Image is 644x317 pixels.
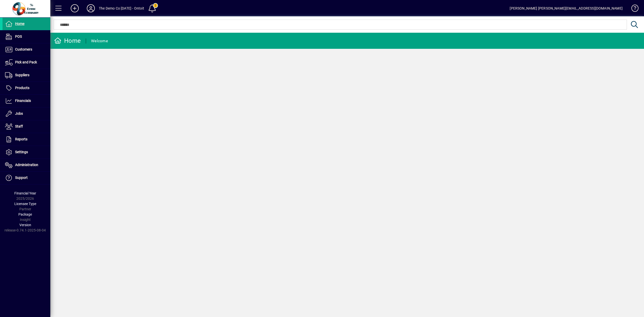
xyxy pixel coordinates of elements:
[14,191,36,195] span: Financial Year
[3,146,50,158] a: Settings
[3,43,50,56] a: Customers
[67,4,83,13] button: Add
[15,34,22,38] span: POS
[510,4,623,12] div: [PERSON_NAME] [PERSON_NAME][EMAIL_ADDRESS][DOMAIN_NAME]
[18,212,32,216] span: Package
[3,159,50,171] a: Administration
[15,99,31,103] span: Financials
[3,133,50,146] a: Reports
[3,69,50,82] a: Suppliers
[99,4,144,12] div: The Demo Co [DATE] - Ontoit
[14,202,36,206] span: Licensee Type
[54,37,81,45] div: Home
[3,120,50,133] a: Staff
[15,163,38,167] span: Administration
[15,22,24,26] span: Home
[15,150,28,154] span: Settings
[3,30,50,43] a: POS
[15,86,29,90] span: Products
[3,56,50,69] a: Pick and Pack
[19,223,31,227] span: Version
[3,107,50,120] a: Jobs
[15,60,37,64] span: Pick and Pack
[15,111,23,115] span: Jobs
[628,1,638,17] a: Knowledge Base
[3,172,50,184] a: Support
[15,124,23,128] span: Staff
[91,37,108,45] div: Welcome
[15,137,27,141] span: Reports
[3,95,50,107] a: Financials
[15,176,28,180] span: Support
[83,4,99,13] button: Profile
[15,73,29,77] span: Suppliers
[15,47,32,51] span: Customers
[3,82,50,94] a: Products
